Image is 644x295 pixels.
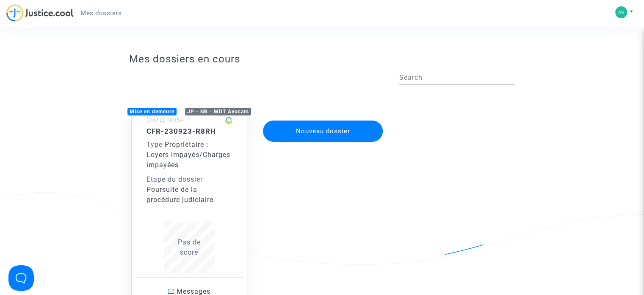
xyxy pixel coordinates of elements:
div: Etape du dossier [146,174,232,185]
iframe: Help Scout Beacon - Open [8,265,34,291]
span: Mes dossiers [80,9,122,17]
button: Nouveau dossier [263,121,383,142]
div: Mise en demeure [127,108,177,115]
span: - [146,140,165,149]
small: [DATE] 18h54 [146,117,183,123]
a: Mes dossiers [74,7,128,20]
h3: Mes dossiers en cours [129,53,515,65]
span: Type [146,140,163,149]
span: Pas de score [178,238,201,256]
h5: CFR-230923-R8RH [146,127,232,135]
div: JP - NB - MDT Avocats [185,108,251,115]
img: adcbb157324aa6a79b6ae5042e29f72f [615,6,627,18]
span: Propriétaire : Loyers impayés/Charges impayées [146,140,230,169]
div: Poursuite de la procédure judiciaire [146,185,232,205]
img: jc-logo.svg [6,4,74,22]
a: Nouveau dossier [262,115,384,123]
